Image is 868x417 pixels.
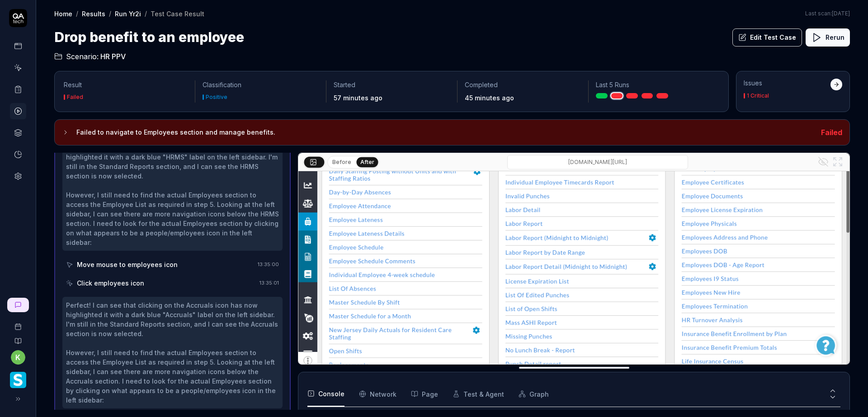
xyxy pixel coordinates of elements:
div: Perfect! I can see that clicking on the HRMS icon has now highlighted it with a dark blue "HRMS" ... [66,143,279,247]
div: Failed [67,94,83,100]
button: Show all interative elements [816,155,830,169]
a: Results [82,9,105,18]
button: Edit Test Case [732,28,802,47]
p: Completed [465,80,581,89]
p: Started [334,80,450,89]
p: Classification [203,80,319,89]
div: Positive [206,94,227,100]
img: Screenshot [298,25,849,369]
time: 45 minutes ago [465,94,514,102]
img: Smartlinx Logo [10,372,26,388]
a: Documentation [4,330,32,345]
a: Run Yr2i [115,9,141,18]
button: Test & Agent [453,381,504,407]
button: Open in full screen [830,155,845,169]
button: Last scan:[DATE] [805,9,850,18]
h1: Drop benefit to an employee [54,27,244,47]
div: / [109,9,111,18]
time: 13:35:01 [259,280,279,286]
button: Failed to navigate to Employees section and manage benefits. [62,127,814,138]
div: / [76,9,78,18]
button: Smartlinx Logo [4,365,32,390]
a: Scenario:HR PPV [54,51,126,62]
button: k [11,350,25,365]
time: 57 minutes ago [334,94,382,102]
a: Book a call with us [4,316,32,330]
time: [DATE] [832,10,850,17]
div: Click employees icon [77,278,144,288]
time: 13:35:00 [258,261,279,267]
div: Move mouse to employees icon [77,260,178,269]
button: Console [307,381,344,407]
button: After [357,157,378,167]
div: / [145,9,147,18]
button: Rerun [806,28,850,47]
button: Graph [519,381,549,407]
p: Result [64,80,188,89]
p: Last 5 Runs [596,80,712,89]
span: Failed [821,128,842,137]
button: Page [411,381,438,407]
div: Test Case Result [151,9,204,18]
a: Home [54,9,72,18]
button: Click employees icon13:35:01 [62,275,283,291]
button: Move mouse to employees icon13:35:00 [62,256,283,273]
div: Perfect! I can see that clicking on the Accruals icon has now highlighted it with a dark blue "Ac... [66,300,279,405]
div: 1 Critical [747,93,769,98]
a: New conversation [7,298,29,312]
span: HR PPV [100,51,126,62]
div: Issues [744,79,830,88]
span: Last scan: [805,9,850,18]
button: Before [329,157,355,167]
h3: Failed to navigate to Employees section and manage benefits. [76,127,814,138]
span: Scenario: [64,51,99,62]
button: Network [359,381,396,407]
